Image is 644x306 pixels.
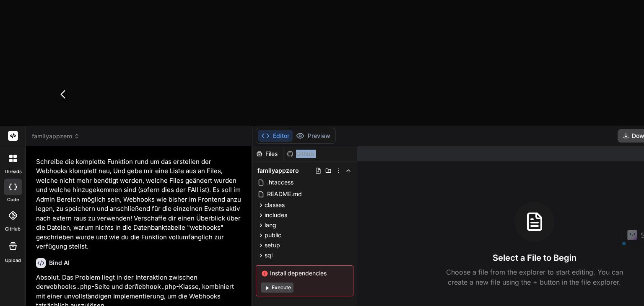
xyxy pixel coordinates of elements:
label: threads [4,168,22,175]
div: Github [283,150,318,158]
span: includes [265,211,287,219]
h6: Bind AI [49,259,70,267]
span: classes [265,201,285,209]
span: Install dependencies [261,269,348,277]
span: setup [265,241,280,249]
span: public [265,231,281,239]
button: Editor [258,130,293,142]
label: code [7,196,19,203]
code: Webhook.php [135,283,176,291]
code: webhooks.php [46,283,91,291]
label: Upload [5,257,21,264]
button: Preview [293,130,334,142]
span: familyappzero [32,132,80,140]
p: Choose a file from the explorer to start editing. You can create a new file using the + button in... [441,267,628,287]
div: Files [252,150,283,158]
span: lang [265,221,276,229]
p: Schreibe die komplette Funktion rund um das erstellen der Webhooks klomplett neu, Und gebe mir ei... [36,157,244,252]
span: .htaccess [266,177,294,187]
span: familyappzero [257,166,299,175]
span: sql [265,251,273,259]
h3: Select a File to Begin [493,252,576,264]
span: README.md [266,189,303,199]
button: Execute [261,283,293,293]
label: GitHub [5,226,21,233]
